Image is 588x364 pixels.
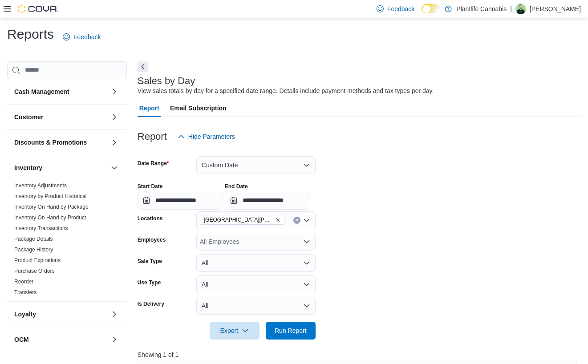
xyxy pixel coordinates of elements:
[14,113,43,121] h3: Customer
[14,257,61,264] span: Product Expirations
[303,217,310,224] button: Open list of options
[266,322,316,340] button: Run Report
[138,236,166,243] label: Employees
[293,217,300,224] button: Clear input
[14,163,42,172] h3: Inventory
[109,334,120,345] button: OCM
[188,132,235,141] span: Hide Parameters
[14,278,33,285] span: Reorder
[14,310,36,319] h3: Loyalty
[225,192,310,210] input: Press the down key to open a popover containing a calendar.
[14,225,68,231] a: Inventory Transactions
[138,76,195,86] h3: Sales by Day
[387,4,414,13] span: Feedback
[138,192,223,210] input: Press the down key to open a popover containing a calendar.
[14,289,36,295] a: Transfers
[109,86,120,97] button: Cash Management
[170,99,227,117] span: Email Subscription
[138,215,163,222] label: Locations
[7,25,54,43] h1: Reports
[14,310,107,319] button: Loyalty
[14,87,69,96] h3: Cash Management
[109,309,120,320] button: Loyalty
[18,4,58,13] img: Cova
[196,254,316,272] button: All
[14,289,36,296] span: Transfers
[275,326,307,335] span: Run Report
[14,182,67,189] span: Inventory Adjustments
[59,28,104,46] a: Feedback
[204,215,273,224] span: [GEOGRAPHIC_DATA][PERSON_NAME]
[109,162,120,173] button: Inventory
[14,87,107,96] button: Cash Management
[14,235,53,243] span: Package Details
[14,113,107,121] button: Customer
[73,32,101,41] span: Feedback
[14,214,86,221] a: Inventory On Hand by Product
[14,138,107,147] button: Discounts & Promotions
[530,4,581,14] p: [PERSON_NAME]
[275,217,280,222] button: Remove St. Albert - Erin Ridge from selection in this group
[174,128,239,146] button: Hide Parameters
[456,4,507,14] p: Plantlife Cannabis
[14,267,55,275] span: Purchase Orders
[14,246,53,253] span: Package History
[515,4,526,14] div: Brad Christensen
[138,131,167,142] h3: Report
[14,204,89,210] a: Inventory On Hand by Package
[138,350,581,359] p: Showing 1 of 1
[14,279,33,285] a: Reorder
[14,335,29,344] h3: OCM
[109,112,120,122] button: Customer
[138,258,162,265] label: Sale Type
[14,335,107,344] button: OCM
[303,238,310,245] button: Open list of options
[196,156,316,174] button: Custom Date
[14,203,89,210] span: Inventory On Hand by Package
[14,193,87,200] span: Inventory by Product Historical
[210,322,260,340] button: Export
[109,137,120,148] button: Discounts & Promotions
[422,4,440,13] input: Dark Mode
[14,257,61,263] a: Product Expirations
[14,193,87,199] a: Inventory by Product Historical
[422,13,422,14] span: Dark Mode
[14,247,53,253] a: Package History
[14,214,86,221] span: Inventory On Hand by Product
[14,236,53,242] a: Package Details
[225,183,248,190] label: End Date
[138,160,169,167] label: Date Range
[139,99,159,117] span: Report
[138,86,434,96] div: View sales totals by day for a specified date range. Details include payment methods and tax type...
[14,138,87,147] h3: Discounts & Promotions
[14,268,55,274] a: Purchase Orders
[14,182,67,189] a: Inventory Adjustments
[200,215,284,225] span: St. Albert - Erin Ridge
[7,180,127,301] div: Inventory
[138,183,163,190] label: Start Date
[196,297,316,315] button: All
[215,322,254,340] span: Export
[196,275,316,293] button: All
[14,163,107,172] button: Inventory
[14,225,68,232] span: Inventory Transactions
[138,300,164,307] label: Is Delivery
[138,279,161,286] label: Use Type
[138,61,148,72] button: Next
[510,4,512,14] p: |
